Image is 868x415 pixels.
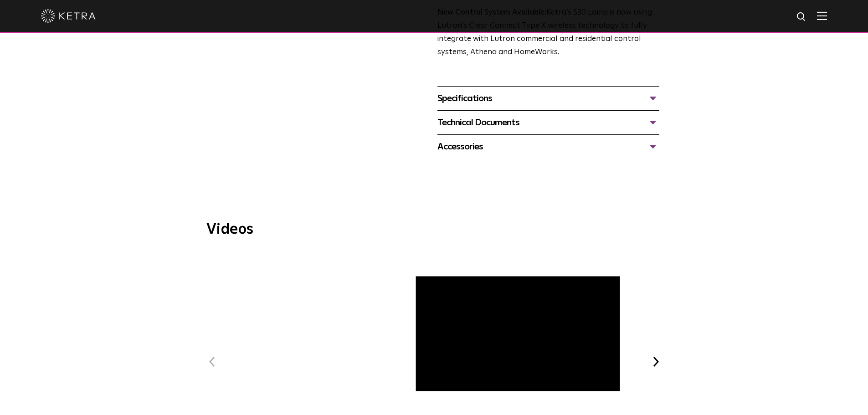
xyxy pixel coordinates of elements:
img: search icon [796,11,807,23]
img: ketra-logo-2019-white [41,9,96,23]
img: Hamburger%20Nav.svg [817,11,827,20]
div: Accessories [437,139,659,154]
div: Specifications [437,91,659,106]
h3: Videos [206,222,662,237]
button: Previous [206,356,218,368]
div: Technical Documents [437,115,659,130]
button: Next [650,356,662,368]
